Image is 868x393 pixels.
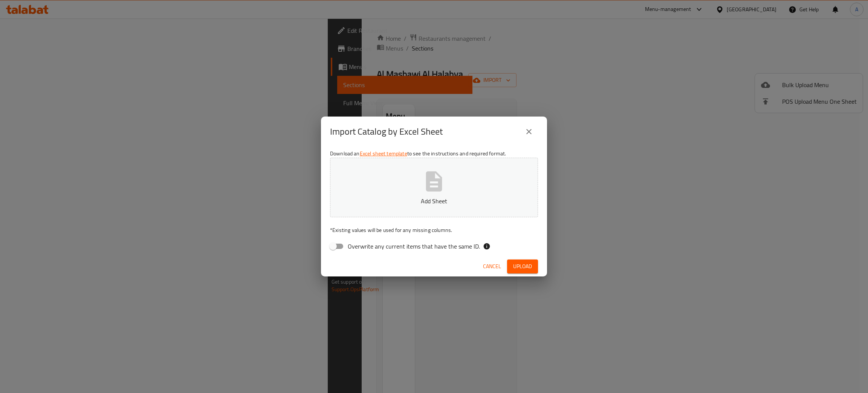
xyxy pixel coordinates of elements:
svg: If the overwrite option isn't selected, then the items that match an existing ID will be ignored ... [483,243,491,250]
button: close [520,123,538,141]
button: Cancel [480,259,504,273]
a: Excel sheet template [360,149,407,158]
button: Upload [507,259,538,273]
h2: Import Catalog by Excel Sheet [330,126,443,138]
p: Add Sheet [342,196,526,206]
span: Overwrite any current items that have the same ID. [348,242,480,251]
span: Upload [513,262,532,271]
span: Cancel [483,262,501,271]
button: Add Sheet [330,158,538,217]
p: Existing values will be used for any missing columns. [330,226,538,234]
div: Download an to see the instructions and required format. [321,147,547,256]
